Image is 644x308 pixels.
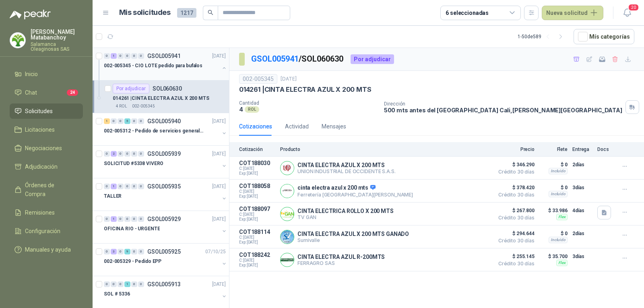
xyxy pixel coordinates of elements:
p: 3 días [572,183,592,192]
div: 0 [118,281,124,287]
p: [DATE] [212,52,226,60]
div: 0 [131,53,137,59]
div: 0 [131,281,137,287]
a: 0 1 0 0 0 0 GSOL005941[DATE] 002-005345 - CIO LOTE pedido para bufalos [104,51,227,77]
div: 002-005345 [239,74,277,84]
div: 0 [104,53,110,59]
a: Configuración [10,223,83,239]
a: 1 0 0 5 0 0 GSOL005940[DATE] 002-005312 - Pedido de servicios generales CASA RO [104,116,227,142]
img: Company Logo [281,230,294,244]
div: 0 [138,118,144,124]
a: Por adjudicarSOL060630014261 |CINTA ELECTRA AZUL X 200 MTS4 ROL002-005345 [93,81,229,113]
span: Licitaciones [25,125,55,134]
span: Exp: [DATE] [239,240,275,245]
span: $ 378.420 [494,183,535,192]
button: Mís categorías [574,29,634,44]
div: Flex [556,260,568,266]
div: 0 [131,151,137,157]
div: 0 [138,249,144,254]
div: 0 [138,151,144,157]
a: Órdenes de Compra [10,178,83,202]
button: Nueva solicitud [542,6,603,20]
span: 24 [67,89,78,96]
div: ROL [245,106,259,113]
button: 20 [620,6,634,20]
span: Manuales y ayuda [25,245,71,254]
a: 0 2 0 0 0 0 GSOL005939[DATE] SOLICITUD #5338 VIVERO [104,149,227,175]
div: 0 [131,249,137,254]
p: [DATE] [212,281,226,288]
p: GSOL005935 [147,184,181,189]
p: GSOL005913 [147,281,181,287]
p: Entrega [572,147,592,152]
div: Por adjudicar [351,54,394,64]
p: COT188097 [239,206,275,212]
div: 0 [104,151,110,157]
p: Sumivalle [297,237,409,243]
p: Dirección [384,101,622,107]
p: 014261 | CINTA ELECTRA AZUL X 200 MTS [113,95,209,102]
span: Crédito 30 días [494,192,535,197]
div: 1 [111,53,117,59]
span: Crédito 30 días [494,261,535,266]
div: 0 [131,118,137,124]
span: Inicio [25,70,38,79]
img: Company Logo [10,33,25,48]
div: Incluido [549,237,568,243]
div: 0 [131,184,137,189]
p: GSOL005925 [147,249,181,254]
p: 002-005345 - CIO LOTE pedido para bufalos [104,62,202,70]
div: 1 - 50 de 589 [518,30,567,43]
div: Mensajes [322,122,346,131]
img: Company Logo [281,253,294,267]
div: Por adjudicar [113,84,149,93]
p: OFICINA RIO - URGENTE [104,225,160,233]
a: Remisiones [10,205,83,220]
p: COT188242 [239,252,275,258]
p: SOL # 5336 [104,290,130,298]
p: 014261 | CINTA ELECTRA AZUL X 200 MTS [239,85,372,94]
div: 0 [104,281,110,287]
a: Licitaciones [10,122,83,137]
p: $ 0 [539,160,568,170]
span: Adjudicación [25,162,58,171]
div: 0 [124,53,130,59]
p: CINTA ELECTRICA ROLLO X 200 MTS [297,208,394,214]
p: GSOL005929 [147,216,181,222]
div: 5 [124,118,130,124]
a: 0 1 0 0 0 0 GSOL005929[DATE] OFICINA RIO - URGENTE [104,214,227,240]
span: Exp: [DATE] [239,217,275,222]
p: 4 [239,106,243,113]
div: 6 seleccionadas [446,8,489,17]
div: Actividad [285,122,309,131]
a: Negociaciones [10,141,83,156]
p: [DATE] [212,183,226,190]
p: [DATE] [281,75,297,83]
p: 07/10/25 [205,248,226,256]
span: $ 346.290 [494,160,535,170]
a: Manuales y ayuda [10,242,83,257]
p: CINTA ELECTRA AZUL X 200 MTS [297,162,396,168]
div: 0 [131,216,137,222]
p: Flete [539,147,568,152]
span: $ 267.800 [494,206,535,215]
p: TV GAN [297,214,394,220]
div: 0 [111,118,117,124]
p: cinta electra azul x 200 mts [297,184,413,192]
div: 0 [124,216,130,222]
div: 0 [104,216,110,222]
div: 0 [118,184,124,189]
span: Remisiones [25,208,55,217]
a: Chat24 [10,85,83,100]
div: 0 [138,216,144,222]
div: 1 [104,118,110,124]
span: C: [DATE] [239,212,275,217]
span: C: [DATE] [239,166,275,171]
p: COT188114 [239,229,275,235]
p: 3 días [572,252,592,261]
p: 500 mts antes del [GEOGRAPHIC_DATA] Cali , [PERSON_NAME][GEOGRAPHIC_DATA] [384,107,622,114]
p: 002-005329 - Pedido EPP [104,258,161,265]
p: Cotización [239,147,275,152]
span: Crédito 30 días [494,238,535,243]
div: 0 [118,118,124,124]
